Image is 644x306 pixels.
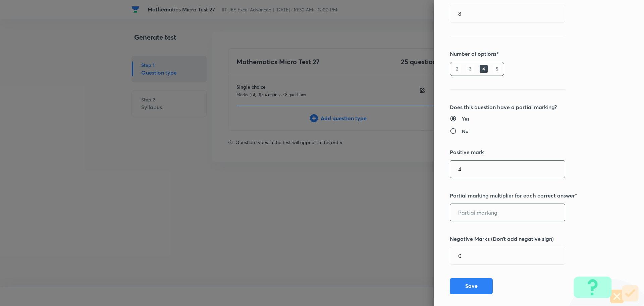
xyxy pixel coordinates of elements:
[450,191,605,200] h5: Partial marking multiplier for each correct answer*
[450,50,605,58] h5: Number of options*
[450,161,565,178] input: Positive marks
[450,5,565,22] input: No. of questions
[466,65,474,73] h6: 3
[462,115,469,122] h6: Yes
[462,128,468,135] h6: No
[450,103,605,111] h5: Does this question have a partial marking?
[450,278,493,294] button: Save
[450,204,565,221] input: Partial marking
[450,247,565,264] input: Negative marks
[480,65,488,73] h6: 4
[450,235,605,243] h5: Negative Marks (Don’t add negative sign)
[450,148,605,156] h5: Positive mark
[453,65,461,73] h6: 2
[493,65,501,73] h6: 5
